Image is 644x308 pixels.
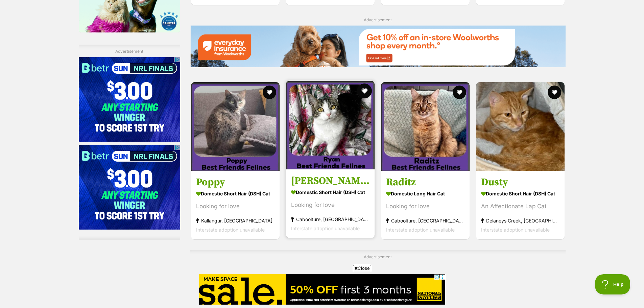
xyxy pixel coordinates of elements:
strong: Kallangur, [GEOGRAPHIC_DATA] [196,216,275,225]
a: Dusty Domestic Short Hair (DSH) Cat An Affectionate Lap Cat Delaneys Creek, [GEOGRAPHIC_DATA] Int... [476,171,565,239]
a: Raditz Domestic Long Hair Cat Looking for love Caboolture, [GEOGRAPHIC_DATA] Interstate adoption ... [381,171,470,239]
strong: Domestic Long Hair Cat [386,189,464,198]
iframe: Advertisement [199,274,445,305]
div: Looking for love [291,200,369,210]
button: favourite [263,86,276,99]
span: Interstate adoption unavailable [386,227,455,233]
span: Close [353,265,371,271]
iframe: Advertisement [79,145,180,230]
a: Everyday Insurance promotional banner [190,25,566,68]
a: Poppy Domestic Short Hair (DSH) Cat Looking for love Kallangur, [GEOGRAPHIC_DATA] Interstate adop... [191,171,280,239]
strong: Domestic Short Hair (DSH) Cat [291,187,369,197]
strong: Domestic Short Hair (DSH) Cat [481,189,559,198]
h3: [PERSON_NAME] [291,174,369,187]
img: Dusty - Domestic Short Hair (DSH) Cat [476,82,565,171]
div: Advertisement [79,45,180,240]
h3: Raditz [386,176,464,189]
img: Raditz - Domestic Long Hair Cat [381,82,470,171]
div: An Affectionate Lap Cat [481,202,559,211]
strong: Caboolture, [GEOGRAPHIC_DATA] [386,216,464,225]
span: Advertisement [364,17,392,22]
button: favourite [453,86,466,99]
iframe: Advertisement [79,57,180,142]
img: Everyday Insurance promotional banner [190,25,566,67]
button: favourite [548,86,562,99]
div: Looking for love [386,202,464,211]
div: Looking for love [196,202,275,211]
button: favourite [357,84,372,98]
iframe: Help Scout Beacon - Open [595,274,630,294]
h3: Dusty [481,176,559,189]
strong: Delaneys Creek, [GEOGRAPHIC_DATA] [481,216,559,225]
h3: Poppy [196,176,275,189]
span: Interstate adoption unavailable [291,226,360,231]
span: Interstate adoption unavailable [196,227,265,233]
a: [PERSON_NAME] Domestic Short Hair (DSH) Cat Looking for love Caboolture, [GEOGRAPHIC_DATA] Inters... [286,169,375,238]
img: Ryan - Domestic Short Hair (DSH) Cat [286,81,375,169]
img: Poppy - Domestic Short Hair (DSH) Cat [191,82,280,171]
strong: Caboolture, [GEOGRAPHIC_DATA] [291,215,369,224]
span: Interstate adoption unavailable [481,227,550,233]
strong: Domestic Short Hair (DSH) Cat [196,189,275,198]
